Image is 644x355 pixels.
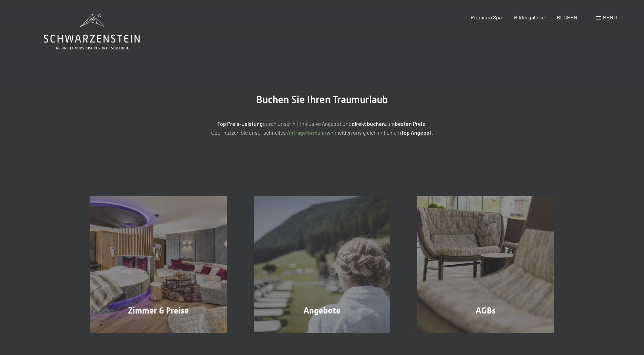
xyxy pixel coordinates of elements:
[128,306,189,316] span: Zimmer & Preise
[352,120,385,127] strong: direkt buchen
[476,306,496,316] span: AGBs
[557,14,577,20] a: BUCHEN
[77,196,240,333] a: Buchung Zimmer & Preise
[287,129,327,136] a: Anfrageformular
[395,120,425,127] strong: besten Preis
[603,14,617,20] span: Menü
[404,196,567,333] a: Buchung AGBs
[217,120,263,127] strong: Top Preis-Leistung
[303,306,341,316] span: Angebote
[471,14,502,20] a: Premium Spa
[401,129,433,136] strong: Top Angebot.
[240,196,404,333] a: Buchung Angebote
[514,14,545,20] a: Bildergalerie
[256,94,388,105] span: Buchen Sie Ihren Traumurlaub
[152,119,492,137] p: durch unser All-inklusive Angebot und zum ! Oder nutzen Sie unser schnelles wir melden uns gleich...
